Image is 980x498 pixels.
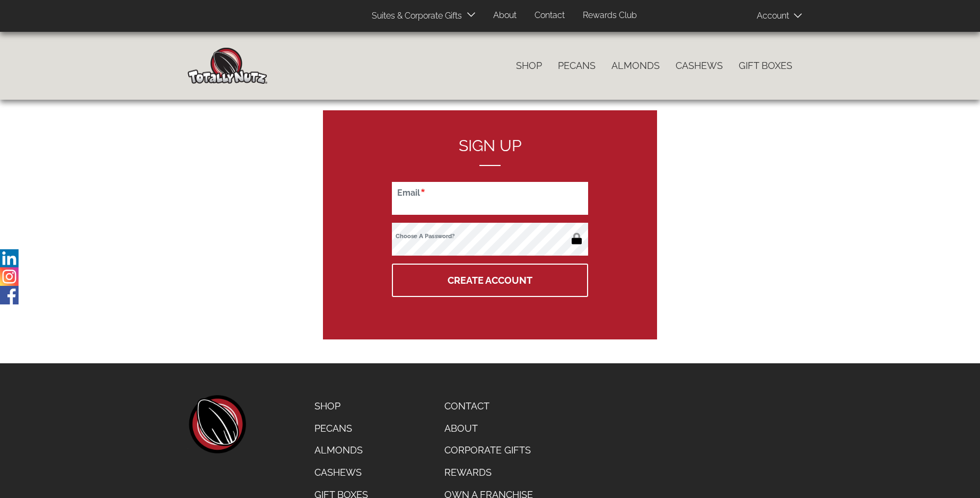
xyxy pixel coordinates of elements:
a: Contact [436,395,541,417]
a: Almonds [307,439,376,461]
a: Corporate Gifts [436,439,541,461]
a: home [188,395,246,453]
a: About [436,417,541,440]
a: Almonds [603,55,668,77]
a: Rewards [436,461,541,484]
a: Pecans [550,55,603,77]
a: Shop [307,395,376,417]
img: Home [188,48,267,84]
a: Cashews [668,55,731,77]
input: Email [392,182,588,215]
button: Create Account [392,264,588,297]
a: Contact [527,5,573,26]
a: Shop [508,55,550,77]
a: Gift Boxes [731,55,800,77]
a: Suites & Corporate Gifts [364,6,465,27]
a: About [485,5,524,26]
a: Pecans [307,417,376,440]
h2: Sign up [392,137,588,166]
a: Cashews [307,461,376,484]
a: Rewards Club [575,5,645,26]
